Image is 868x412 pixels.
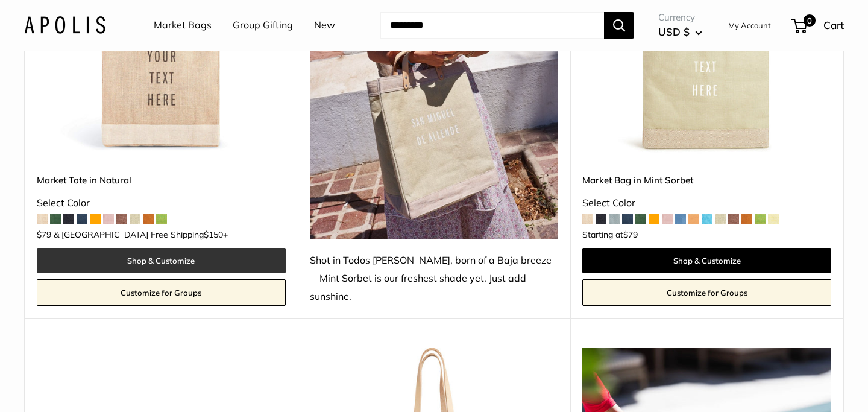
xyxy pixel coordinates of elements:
img: Apolis [24,16,105,34]
span: Starting at [582,230,638,239]
span: & [GEOGRAPHIC_DATA] Free Shipping + [54,230,228,239]
a: Market Bags [154,16,212,34]
a: Shop & Customize [37,248,286,273]
div: Shot in Todos [PERSON_NAME], born of a Baja breeze—Mint Sorbet is our freshest shade yet. Just ad... [310,252,559,306]
a: Shop & Customize [582,248,831,273]
a: Group Gifting [233,16,293,34]
span: $79 [37,229,51,240]
a: Customize for Groups [37,279,286,306]
a: Customize for Groups [582,279,831,306]
a: Market Bag in Mint Sorbet [582,173,831,187]
a: Market Tote in Natural [37,173,286,187]
button: Search [604,12,634,39]
span: 0 [804,14,816,27]
span: USD $ [658,25,690,38]
a: New [314,16,335,34]
span: Cart [823,19,844,31]
div: Select Color [582,194,831,212]
a: My Account [728,18,771,33]
button: USD $ [658,22,702,42]
div: Select Color [37,194,286,212]
span: $150 [204,229,223,240]
input: Search... [380,12,604,39]
a: 0 Cart [792,16,844,35]
span: $79 [623,229,638,240]
span: Currency [658,9,702,26]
